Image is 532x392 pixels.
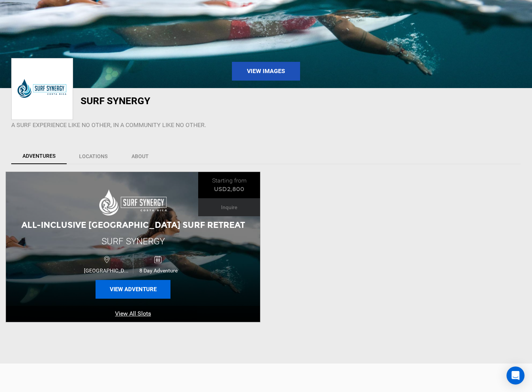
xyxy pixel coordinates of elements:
span: [GEOGRAPHIC_DATA] [82,268,133,274]
h1: Surf Synergy [81,96,353,106]
button: View Adventure [96,280,170,299]
div: Open Intercom Messenger [507,367,525,385]
a: Adventures [11,148,67,164]
img: img_b69c435c4d69bd02f1f4cedfdc3b8123.png [13,60,71,118]
img: images [99,189,167,215]
span: All-Inclusive [GEOGRAPHIC_DATA] Surf Retreat [21,220,245,230]
a: About [120,148,160,164]
a: Locations [67,148,119,164]
a: View Images [232,62,300,81]
a: View All Slots [6,306,260,322]
p: A SURF EXPERIENCE LIKE NO OTHER, IN A COMMUNITY LIKE NO OTHER. [11,121,521,130]
span: Surf Synergy [102,236,165,247]
span: 8 Day Adventure [133,268,184,274]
